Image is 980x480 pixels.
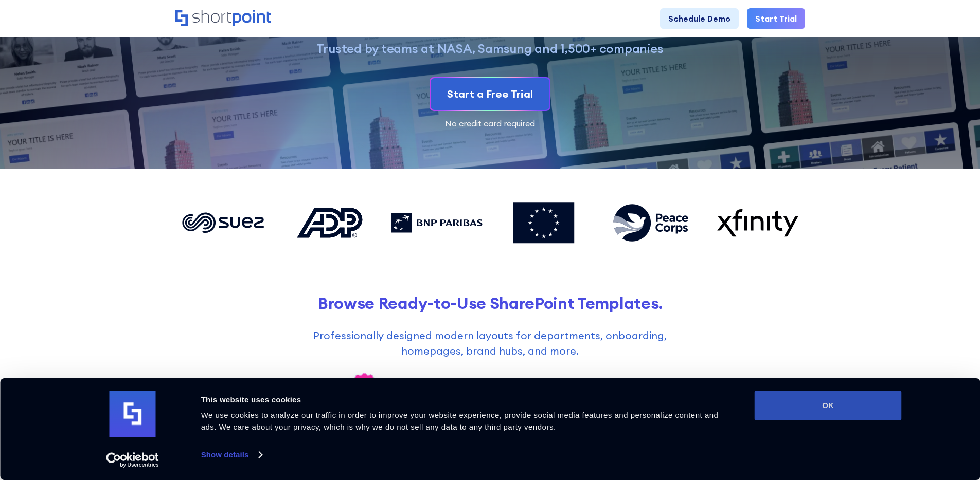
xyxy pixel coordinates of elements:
a: Start a Free Trial [431,78,549,110]
p: Trusted by teams at NASA, Samsung and 1,500+ companies [250,41,731,57]
a: Show details [201,447,262,463]
div: Start a Free Trial [447,86,533,102]
div: This website uses cookies [201,394,732,406]
a: Home [175,10,271,27]
div: No credit card required [175,119,805,127]
p: Professionally designed modern layouts for departments, onboarding, homepages, brand hubs, and more. [288,328,692,359]
img: logo [110,391,156,437]
h2: Browse Ready-to-Use SharePoint Templates. [175,293,805,312]
span: We use cookies to analyze our traffic in order to improve your website experience, provide social... [201,411,719,431]
a: Start Trial [747,8,805,29]
button: OK [755,391,902,420]
a: Usercentrics Cookiebot - opens in a new window [87,452,177,468]
a: Schedule Demo [660,8,739,29]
